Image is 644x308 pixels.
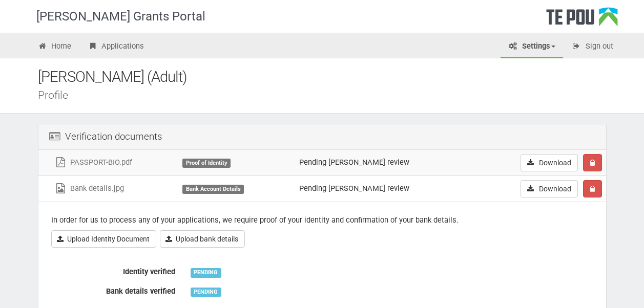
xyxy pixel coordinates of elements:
div: PENDING [191,288,221,297]
p: In order for us to process any of your applications, we require proof of your identity and confir... [51,215,593,226]
a: Sign out [564,36,621,58]
a: Bank details.jpg [54,184,123,193]
div: Verification documents [38,124,606,150]
div: PENDING [191,268,221,277]
a: Download [521,154,578,171]
a: PASSPORT-BIO.pdf [54,158,132,167]
div: Bank Account Details [182,185,244,194]
a: Settings [501,36,563,58]
label: Identity verified [44,263,183,277]
div: [PERSON_NAME] (Adult) [38,66,622,88]
td: Pending [PERSON_NAME] review [295,175,472,202]
label: Bank details verified [44,282,183,297]
a: Upload bank details [160,230,245,248]
a: Home [30,36,79,58]
div: Proof of Identity [182,159,231,168]
a: Applications [80,36,152,58]
a: Download [521,180,578,197]
div: Te Pou Logo [546,7,618,33]
div: Profile [38,90,622,100]
a: Upload Identity Document [51,230,156,248]
td: Pending [PERSON_NAME] review [295,150,472,176]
